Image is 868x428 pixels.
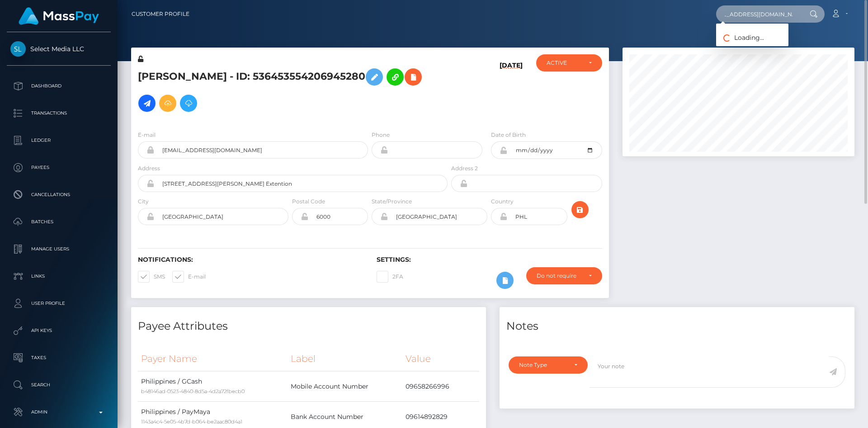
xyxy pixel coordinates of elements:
[10,405,107,419] p: Admin
[138,197,149,206] label: City
[7,156,111,179] a: Payees
[288,371,402,402] td: Mobile Account Number
[377,271,403,283] label: 2FA
[537,272,581,279] div: Do not require
[138,271,165,283] label: SMS
[10,242,107,256] p: Manage Users
[519,361,567,369] div: Note Type
[10,324,107,337] p: API Keys
[7,374,111,396] a: Search
[288,346,402,371] th: Label
[138,256,363,264] h6: Notifications:
[138,318,479,334] h4: Payee Attributes
[500,62,523,120] h6: [DATE]
[716,5,801,23] input: Search...
[141,388,245,394] small: b48146ad-0523-4840-8d5a-4d2a72fbecb0
[10,215,107,229] p: Batches
[7,75,111,97] a: Dashboard
[7,265,111,288] a: Links
[10,41,26,57] img: Select Media LLC
[7,102,111,125] a: Transactions
[547,59,581,67] div: ACTIVE
[10,106,107,120] p: Transactions
[19,7,99,25] img: MassPay Logo
[138,164,160,173] label: Address
[138,131,156,139] label: E-mail
[7,346,111,369] a: Taxes
[10,79,107,93] p: Dashboard
[402,346,479,371] th: Value
[138,371,288,402] td: Philippines / GCash
[7,319,111,342] a: API Keys
[138,64,443,116] h5: [PERSON_NAME] - ID: 536453554206945280
[10,188,107,202] p: Cancellations
[7,129,111,152] a: Ledger
[132,5,189,24] a: Customer Profile
[7,183,111,206] a: Cancellations
[7,401,111,423] a: Admin
[172,271,206,283] label: E-mail
[10,269,107,283] p: Links
[372,197,412,206] label: State/Province
[10,351,107,365] p: Taxes
[536,54,602,72] button: ACTIVE
[292,197,325,206] label: Postal Code
[716,34,764,42] span: Loading...
[7,211,111,233] a: Batches
[402,371,479,402] td: 09658266996
[372,131,390,139] label: Phone
[377,256,602,264] h6: Settings:
[7,45,111,53] span: Select Media LLC
[10,161,107,174] p: Payees
[7,238,111,260] a: Manage Users
[141,418,242,425] small: 1143a4c4-5e05-4b7d-b064-be2aac80d4a1
[451,164,478,173] label: Address 2
[491,197,514,206] label: Country
[10,378,107,392] p: Search
[7,292,111,315] a: User Profile
[491,131,526,139] label: Date of Birth
[526,267,602,284] button: Do not require
[10,297,107,310] p: User Profile
[138,95,156,112] a: Initiate Payout
[506,318,848,334] h4: Notes
[138,346,288,371] th: Payer Name
[10,134,107,147] p: Ledger
[509,356,588,374] button: Note Type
